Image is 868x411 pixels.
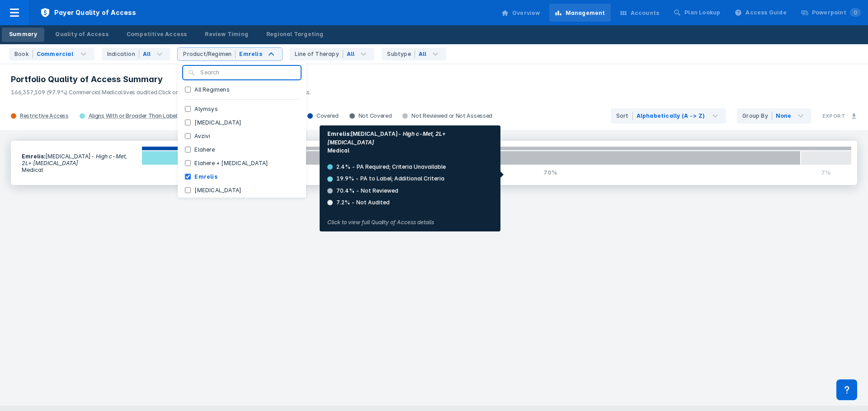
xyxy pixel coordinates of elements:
[178,157,306,170] button: Elahere + [MEDICAL_DATA]
[266,30,324,38] div: Regional Targeting
[397,112,498,120] div: Not Reviewed or Not Assessed
[512,9,540,17] div: Overview
[566,9,605,17] div: Management
[637,112,705,120] div: Alphabetically (A -> Z)
[107,50,139,58] div: Indication
[178,143,306,157] button: Elahere
[614,4,665,22] a: Accounts
[817,107,863,125] button: Export
[191,105,221,113] label: Alymsys
[347,50,355,58] div: All
[20,112,69,120] div: Restrictive Access
[22,153,45,160] b: Emrelis :
[191,173,221,181] label: Emrelis
[2,28,44,42] a: Summary
[205,30,248,38] div: Review Timing
[191,159,272,167] label: Elahere + [MEDICAL_DATA]
[684,9,720,17] div: Plan Lookup
[178,129,306,143] button: Avzivi
[191,146,218,154] label: Elahere
[745,9,786,17] div: Access Guide
[496,4,546,22] a: Overview
[191,86,233,94] label: All Regimens
[200,69,295,77] input: Search
[387,50,415,58] div: Subtype
[9,30,37,38] div: Summary
[11,74,857,85] h3: Portfolio Quality of Access Summary
[11,89,158,96] span: 166,357,109 (97.9%) Commercial Medical lives audited.
[198,28,255,42] a: Review Timing
[158,89,311,96] span: Click on a bar chart to view payers and additional details.
[344,112,397,120] div: Not Covered
[119,28,194,42] a: Competitive Access
[191,132,214,140] label: Avzivi
[55,30,108,38] div: Quality of Access
[191,119,245,127] label: [MEDICAL_DATA]
[183,50,236,58] div: Product/Regimen
[822,113,845,119] h3: Export
[16,148,142,179] section: [MEDICAL_DATA]
[742,112,772,120] div: Group By
[22,153,127,166] i: - High c-Met, 2L+ [MEDICAL_DATA]
[127,30,187,38] div: Competitive Access
[178,116,306,129] button: [MEDICAL_DATA]
[295,50,343,58] div: Line of Therapy
[178,83,306,97] button: All Regimens
[89,112,177,120] div: Aligns With or Broader Than Label
[178,197,306,211] button: Vegzelma
[616,112,633,120] div: Sort
[22,166,136,173] p: Medical
[191,186,245,194] label: [MEDICAL_DATA]
[549,4,611,22] a: Management
[301,165,801,180] div: 70%
[37,50,73,58] div: Commercial
[239,50,262,58] div: Emrelis
[302,112,344,120] div: Covered
[48,28,115,42] a: Quality of Access
[812,9,861,17] div: Powerpoint
[631,9,660,17] div: Accounts
[836,379,857,400] div: Contact Support
[11,141,857,185] a: Emrelis:[MEDICAL_DATA]- High c-Met, 2L+ [MEDICAL_DATA]Medical22%70%7%
[143,50,151,58] div: All
[850,8,861,17] span: 0
[14,50,33,58] div: Book
[142,165,301,180] div: 22%
[178,184,306,197] button: [MEDICAL_DATA]
[178,102,306,116] button: Alymsys
[259,28,331,42] a: Regional Targeting
[776,112,792,120] div: None
[801,165,852,180] div: 7%
[419,50,427,58] div: All
[178,170,306,184] button: Emrelis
